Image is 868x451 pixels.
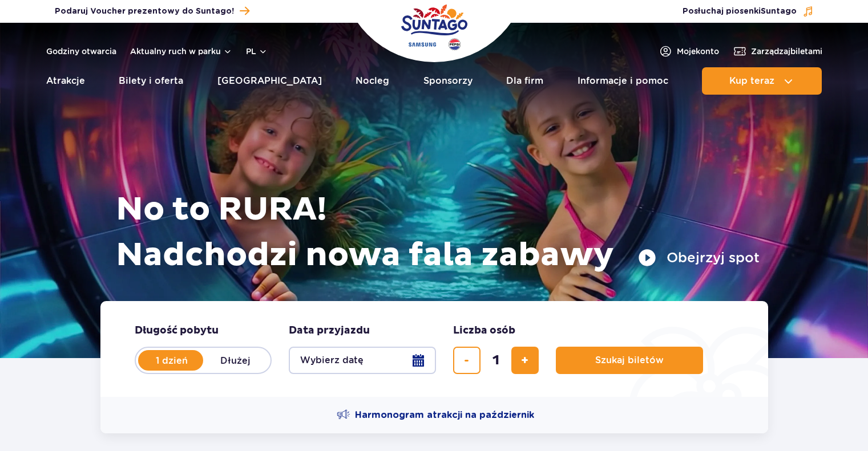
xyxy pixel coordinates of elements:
[683,6,797,17] span: Posłuchaj piosenki
[733,44,822,58] a: Zarządzajbiletami
[46,67,85,95] a: Atrakcje
[578,67,668,95] a: Informacje i pomoc
[119,67,183,95] a: Bilety i oferta
[761,7,797,15] span: Suntago
[246,46,268,57] button: pl
[217,67,322,95] a: [GEOGRAPHIC_DATA]
[482,347,510,374] input: liczba biletów
[506,67,543,95] a: Dla firm
[355,409,534,421] span: Harmonogram atrakcji na październik
[659,44,719,58] a: Mojekonto
[595,355,664,365] span: Szukaj biletów
[453,324,515,338] span: Liczba osób
[511,347,539,374] button: dodaj bilet
[751,46,822,57] span: Zarządzaj biletami
[423,67,473,95] a: Sponsorzy
[55,3,249,19] a: Podaruj Voucher prezentowy do Suntago!
[130,47,232,56] button: Aktualny ruch w parku
[100,301,768,397] form: Planowanie wizyty w Park of Poland
[556,347,703,374] button: Szukaj biletów
[638,249,760,267] button: Obejrzyj spot
[683,6,814,17] button: Posłuchaj piosenkiSuntago
[702,67,822,95] button: Kup teraz
[337,408,534,422] a: Harmonogram atrakcji na październik
[139,348,204,372] label: 1 dzień
[135,324,219,338] span: Długość pobytu
[55,6,234,17] span: Podaruj Voucher prezentowy do Suntago!
[289,347,436,374] button: Wybierz datę
[356,67,389,95] a: Nocleg
[46,46,116,57] a: Godziny otwarcia
[453,347,481,374] button: usuń bilet
[116,187,760,278] h1: No to RURA! Nadchodzi nowa fala zabawy
[289,324,370,338] span: Data przyjazdu
[677,46,719,57] span: Moje konto
[203,348,268,372] label: Dłużej
[729,76,774,86] span: Kup teraz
